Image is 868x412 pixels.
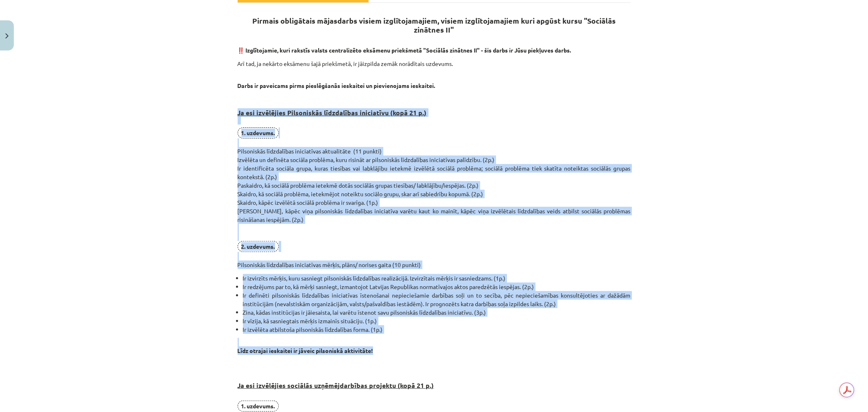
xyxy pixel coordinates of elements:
[238,127,631,269] p: Pilsoniskās līdzdalības iniciatīvas aktualitāte (11 punkti) Izvēlēta un definēta sociāla problēma...
[252,16,616,34] strong: Pirmais obligātais mājasdarbs visiem izglītojamajiem, visiem izglītojamajiem kuri apgūst kursu "S...
[241,243,275,250] strong: 2. uzdevums.
[238,59,631,68] p: Arī tad, ja nekārto eksāmenu šajā priekšmetā, ir jāizpilda zemāk norādītais uzdevums.
[243,325,631,334] li: Ir izvēlēta atbilstoša pilsoniskās līdzdalības forma. (1p.)
[243,308,631,317] li: Zina, kādas institūcijas ir jāiesaista, lai varētu īstenot savu pilsoniskās līdzdalības iniciatīv...
[238,381,434,390] strong: Ja esi izvēlējies sociālās uzņēmējdarbības projektu (kopā 21 p.)
[238,127,279,138] span: 1. uzdevums.
[5,33,9,39] img: icon-close-lesson-0947bae3869378f0d4975bcd49f059093ad1ed9edebbc8119c70593378902aed.svg
[238,347,373,354] strong: Līdz otrajai ieskaitei ir jāveic pilsoniskā aktivitāte!
[238,108,427,117] strong: Ja esi izvēlējies Pilsoniskās līdzdalības iniciatīvu (kopā 21 p.)
[243,283,631,291] li: Ir redzējums par to, kā mērķi sasniegt, izmantojot Latvijas Republikas normatīvajos aktos paredzē...
[243,291,631,308] li: Ir definēti pilsoniskās līdzdalības iniciatīvas īstenošanai nepieciešamie darbības soļi un to sec...
[243,317,631,325] li: Ir vīzija, kā sasniegtais mērķis izmainīs situāciju. (1p.)
[238,82,435,89] strong: Darbs ir paveicams pirms pieslēgšanās ieskaitei un pievienojams ieskaitei.
[238,401,279,412] span: 1. uzdevums.
[243,274,631,283] li: Ir izvirzīts mērķis, kuru sasniegt pilsoniskās līdzdalības realizācijā. Izvirzītais mērķis ir sas...
[238,46,571,54] strong: ‼️ Izglītojamie, kuri rakstīs valsts centralizēto eksāmenu priekšmetā "Sociālās zinātnes II" - ši...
